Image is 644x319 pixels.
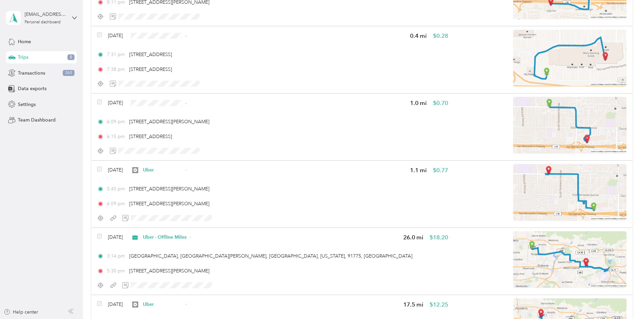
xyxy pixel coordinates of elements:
[67,54,75,60] span: 8
[25,11,67,18] div: [EMAIL_ADDRESS][DOMAIN_NAME]
[129,119,209,125] span: [STREET_ADDRESS][PERSON_NAME]
[107,66,126,73] span: 7:38 pm
[143,234,187,241] span: Uber - Offline Miles
[129,253,412,259] span: [GEOGRAPHIC_DATA], [GEOGRAPHIC_DATA][PERSON_NAME], [GEOGRAPHIC_DATA], [US_STATE], 91775, [GEOGRAP...
[18,70,45,77] span: Transactions
[433,99,448,107] span: $0.70
[18,85,47,92] span: Data exports
[410,32,427,40] span: 0.4 mi
[129,52,172,57] span: [STREET_ADDRESS]
[403,233,423,242] span: 26.0 mi
[403,300,423,309] span: 17.5 mi
[129,134,172,139] span: [STREET_ADDRESS]
[513,30,626,86] img: minimap
[433,166,448,175] span: $0.77
[410,99,427,107] span: 1.0 mi
[513,164,626,221] img: minimap
[433,32,448,40] span: $0.28
[107,133,126,140] span: 6:15 pm
[107,118,126,125] span: 6:09 pm
[107,200,126,207] span: 6:09 pm
[129,201,209,207] span: [STREET_ADDRESS][PERSON_NAME]
[606,281,644,319] iframe: Everlance-gr Chat Button Frame
[108,234,123,241] span: [DATE]
[108,99,123,106] span: [DATE]
[108,32,123,39] span: [DATE]
[430,233,448,242] span: $18.20
[18,101,36,108] span: Settings
[18,54,28,61] span: Trips
[129,186,209,192] span: [STREET_ADDRESS][PERSON_NAME]
[143,166,182,174] span: Uber
[129,268,209,274] span: [STREET_ADDRESS][PERSON_NAME]
[129,67,172,72] span: [STREET_ADDRESS]
[410,166,427,175] span: 1.1 mi
[108,301,123,308] span: [DATE]
[18,116,56,124] span: Team Dashboard
[430,300,448,309] span: $12.25
[107,252,126,260] span: 3:14 pm
[63,70,75,76] span: 363
[513,97,626,154] img: minimap
[18,38,31,45] span: Home
[513,231,626,288] img: minimap
[107,267,126,274] span: 5:30 pm
[107,185,126,192] span: 5:45 pm
[4,309,38,316] button: Help center
[132,301,138,308] img: Legacy Icon [Uber]
[108,166,123,174] span: [DATE]
[143,301,182,308] span: Uber
[25,20,61,24] div: Personal dashboard
[107,51,126,58] span: 7:31 pm
[132,167,138,173] img: Legacy Icon [Uber]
